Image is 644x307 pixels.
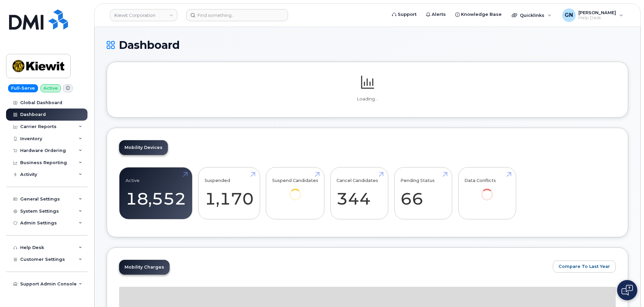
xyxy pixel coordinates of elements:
span: Compare To Last Year [559,263,610,270]
button: Compare To Last Year [553,260,616,273]
a: Suspended 1,170 [205,171,254,216]
a: Cancel Candidates 344 [336,171,382,216]
h1: Dashboard [107,39,628,51]
a: Pending Status 66 [400,171,446,216]
a: Mobility Devices [119,140,168,155]
p: Loading... [119,96,616,102]
a: Data Conflicts [464,171,510,210]
img: Open chat [621,285,633,296]
a: Mobility Charges [119,260,170,275]
a: Active 18,552 [126,171,186,216]
a: Suspend Candidates [272,171,318,210]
